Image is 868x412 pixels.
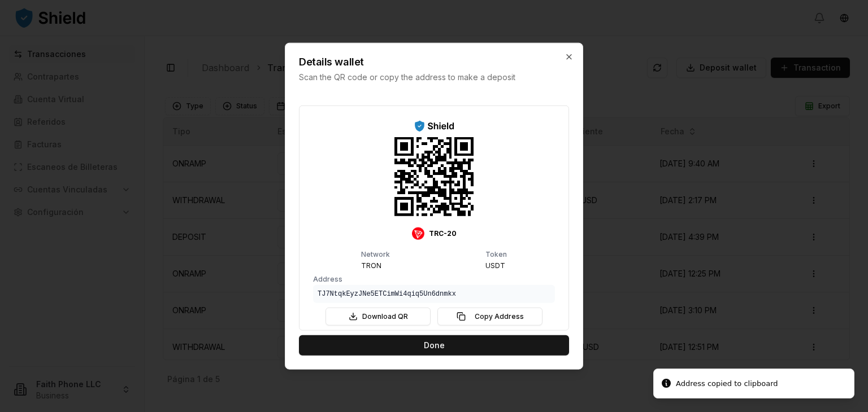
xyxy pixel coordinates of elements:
[299,57,546,67] h2: Details wallet
[361,251,390,257] p: Network
[485,261,505,270] span: USDT
[414,120,455,133] img: ShieldPay Logo
[313,275,555,282] p: Address
[429,229,457,238] span: TRC-20
[437,307,542,325] button: Copy Address
[361,261,381,270] span: TRON
[299,72,546,83] p: Scan the QR code or copy the address to make a deposit
[485,251,507,257] p: Token
[318,289,550,298] code: TJ7NtqkEyzJNe5ETCimWi4qiq5Un6dnmkx
[299,335,569,355] button: Done
[412,227,424,239] img: Tron Logo
[325,307,431,325] button: Download QR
